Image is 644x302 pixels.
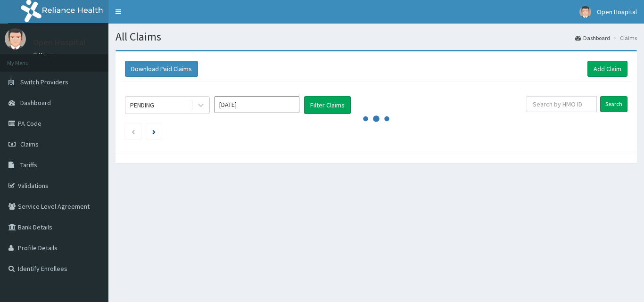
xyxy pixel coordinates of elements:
[527,96,597,112] input: Search by HMO ID
[597,8,637,16] span: Open Hospital
[33,38,86,47] p: Open Hospital
[33,51,56,58] a: Online
[600,96,627,112] input: Search
[5,28,26,49] img: User Image
[587,61,627,77] a: Add Claim
[130,100,154,110] div: PENDING
[20,78,68,86] span: Switch Providers
[20,98,51,107] span: Dashboard
[131,127,135,136] a: Previous page
[215,96,299,113] input: Select Month and Year
[611,34,637,42] li: Claims
[579,6,591,18] img: User Image
[362,105,390,133] svg: audio-loading
[304,96,351,114] button: Filter Claims
[20,140,39,148] span: Claims
[20,161,37,169] span: Tariffs
[575,34,610,42] a: Dashboard
[125,61,198,77] button: Download Paid Claims
[116,31,637,43] h1: All Claims
[152,127,156,136] a: Next page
